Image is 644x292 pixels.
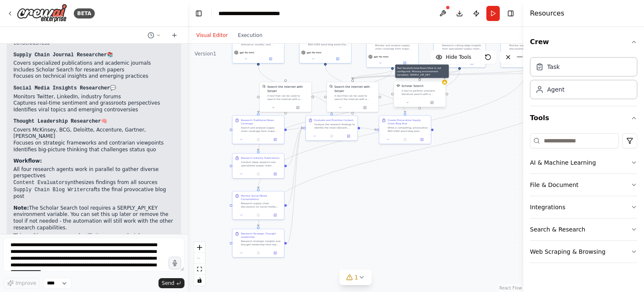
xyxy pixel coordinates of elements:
[268,213,282,218] button: Open in side panel
[394,82,446,108] div: Tool SerplyScholarSearchTool is not configured. Missing environment variables: SERPLY_API_KEYSerp...
[13,205,174,231] p: The Scholar Search tool requires a SERPLY_API_KEY environment variable. You can set this up later...
[355,273,358,281] span: 1
[249,250,267,255] button: No output available
[232,153,285,179] div: Research Industry PublicationsConduct deep research into specialized supply chain publications an...
[241,239,282,246] div: Research strategic insights and thought leadership from top consulting firms, analyst houses, and...
[195,50,216,57] div: Version 1
[13,233,174,272] p: This multi-source approach will give you much richer, more comprehensive content that captures ev...
[259,56,283,61] button: Open in side panel
[13,73,174,80] li: Focuses on technical insights and emerging practices
[169,257,181,269] button: Click to speak your automation idea
[241,160,282,167] div: Conduct deep research into specialized supply chain publications and academic journals from the p...
[330,85,333,88] img: SerperDevTool
[13,107,174,113] li: Identifies viral topics and emerging controversies
[13,85,174,92] p: 💬
[547,85,564,94] div: Agent
[249,171,267,176] button: No output available
[335,85,376,93] div: Search the internet with Serper
[218,9,301,18] nav: breadcrumb
[249,137,267,142] button: No output available
[268,137,282,142] button: Open in side panel
[286,105,310,110] button: Open in side panel
[144,30,164,40] button: Switch to previous chat
[530,218,637,240] button: Search & Research
[13,94,174,100] li: Monitors Twitter, LinkedIn, industry forums
[530,241,637,263] button: Web Scraping & Browsing
[530,106,637,130] button: Tools
[191,30,233,40] button: Visual Editor
[13,179,174,187] li: synthesizes findings from all sources
[17,4,67,23] img: Logo
[13,52,174,59] p: 📚
[241,118,282,125] div: Research Traditional News Coverage
[256,70,462,151] g: Edge from 8474ba45-1a28-442e-92c5-666b4712b3c7 to 39f6868b-6256-4d42-83b7-236466f67da8
[395,65,449,78] div: Tool SerplyScholarSearchTool is not configured. Missing environment variables: SERPLY_API_KEY
[530,130,637,270] div: Tools
[366,32,419,68] div: Monitor and analyze supply chain coverage from major traditional news outlets including AP, Reute...
[326,56,350,61] button: Open in side panel
[393,61,417,66] button: Open in side panel
[547,63,560,71] div: Task
[402,89,443,96] div: A tool to perform scholarly literature search with a search_query.
[307,51,322,54] span: gpt-4o-mini
[13,187,86,193] code: Supply Chain Blog Writer
[287,126,303,245] g: Edge from aa363886-30f5-4e30-90de-024c9b9d6d6e to 87c304c8-5473-4bb4-93cc-7fa7665148a3
[287,126,303,168] g: Edge from 39f6868b-6256-4d42-83b7-236466f67da8 to 87c304c8-5473-4bb4-93cc-7fa7665148a3
[530,30,637,54] button: Crew
[158,278,184,288] button: Send
[327,82,379,113] div: SerperDevToolSearch the internet with SerperA tool that can be used to search the internet with a...
[13,166,174,179] li: All four research agents work in parallel to gather diverse perspectives
[13,100,174,107] li: Captures real-time sentiment and grassroots perspectives
[340,270,372,285] button: 1
[397,84,400,87] img: SerplyScholarSearchTool
[240,51,254,54] span: gpt-4o-mini
[420,100,444,105] button: Open in side panel
[233,30,267,40] button: Execution
[375,44,416,50] div: Monitor and analyze supply chain coverage from major traditional news outlets including AP, Reute...
[379,116,431,145] div: Create Provocative Supply Chain Blog PostWrite a compelling, provocative 800-1000 word blog post ...
[499,286,522,290] a: React Flow attribution
[267,94,309,101] div: A tool that can be used to search the internet with a search_query. Supports different search typ...
[194,242,205,253] button: zoom in
[306,116,358,141] div: Evaluate and Prioritize ContentAnalyze the research findings to identify the most relevant, novel...
[335,94,376,101] div: A tool that can be used to search the internet with a search_query. Supports different search typ...
[194,275,205,286] button: toggle interactivity
[418,70,462,79] g: Edge from 8474ba45-1a28-442e-92c5-666b4712b3c7 to a34231ab-9dbc-428c-a20f-b3b855868085
[194,242,205,286] div: React Flow controls
[13,67,174,74] li: Includes Scholar Search for research papers
[232,229,285,258] div: Research Strategic Thought LeadershipResearch strategic insights and thought leadership from top ...
[13,180,65,186] code: Content Evaluator
[360,126,377,132] g: Edge from 87c304c8-5473-4bb4-93cc-7fa7665148a3 to 2942557a-9024-4283-b771-763db98628c5
[16,280,36,287] span: Improve
[341,134,356,139] button: Open in side panel
[256,70,596,226] g: Edge from cc620d31-dd1d-41fc-acb5-59d069409efc to aa363886-30f5-4e30-90de-024c9b9d6d6e
[530,152,637,174] button: AI & Machine Learning
[267,85,309,93] div: Search the internet with Serper
[241,156,280,160] div: Research Industry Publications
[232,116,285,145] div: Research Traditional News CoverageSearch and analyze supply chain coverage from major traditional...
[434,32,486,68] div: Research cutting-edge insights from specialized supply chain publications including Supply Chain ...
[402,84,423,88] div: Scholar Search
[74,8,95,18] div: BETA
[13,85,110,91] code: Social Media Insights Researcher
[13,60,174,67] li: Covers specialized publications and academic journals
[249,213,267,218] button: No output available
[353,105,377,110] button: Open in side panel
[442,44,483,50] div: Research cutting-edge insights from specialized supply chain publications including Supply Chain ...
[388,126,428,133] div: Write a compelling, provocative 800-1000 word blog post targeting supply chain professionals. Use...
[323,134,340,139] button: No output available
[268,171,282,176] button: Open in side panel
[13,127,174,140] li: Covers McKinsey, BCG, Deloitte, Accenture, Gartner, [PERSON_NAME]
[351,70,596,79] g: Edge from cc620d31-dd1d-41fc-acb5-59d069409efc to 7f965fa9-bda4-4167-8fce-c44c476029c7
[431,50,476,64] button: Hide Tools
[314,123,355,129] div: Analyze the research findings to identify the most relevant, novel, and provocative content for t...
[3,278,40,289] button: Improve
[13,52,107,58] code: Supply Chain Journal Researcher
[446,54,471,61] span: Hide Tools
[388,118,428,125] div: Create Provocative Supply Chain Blog Post
[268,250,282,255] button: Open in side panel
[13,187,174,200] li: crafts the final provocative blog post
[396,137,414,142] button: No output available
[505,8,517,19] button: Hide right sidebar
[501,32,553,68] div: Monitor supply chain discussions on Twitter, LinkedIn, and other social platforms to capture real...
